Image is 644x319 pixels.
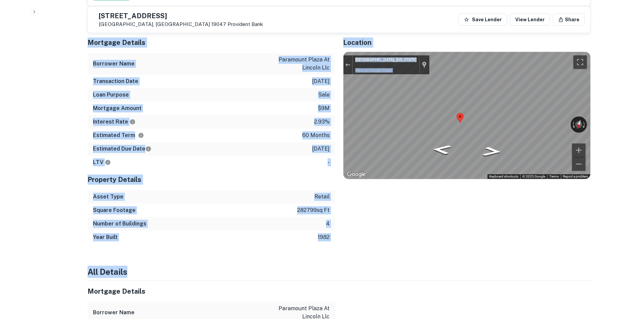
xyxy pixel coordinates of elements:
[93,104,142,112] h6: Mortgage Amount
[553,14,585,26] button: Share
[345,170,367,179] a: Open this area in Google Maps (opens a new window)
[269,56,330,72] p: paramount plaza at lincoln llc
[302,131,330,139] p: 60 months
[145,146,151,152] svg: Estimate is based on a standard schedule for this type of loan.
[522,175,545,178] span: © 2025 Google
[343,37,591,48] h5: Location
[573,116,585,133] button: Reset the view
[318,91,330,99] p: sale
[93,60,135,68] h6: Borrower Name
[93,118,136,126] h6: Interest Rate
[328,158,330,166] p: -
[129,119,136,125] svg: The interest rates displayed on the website are for informational purposes only and may be report...
[88,286,335,296] h5: Mortgage Details
[318,233,330,241] p: 1982
[422,61,427,69] a: Show location on map
[99,12,263,19] h5: [STREET_ADDRESS]
[99,21,263,27] p: [GEOGRAPHIC_DATA], [GEOGRAPHIC_DATA] 19047
[93,220,146,228] h6: Number of Buildings
[345,170,367,179] img: Google
[93,233,118,241] h6: Year Built
[93,158,111,166] h6: LTV
[582,116,587,133] button: Rotate clockwise
[318,104,330,112] p: $9m
[573,55,587,69] button: Toggle fullscreen view
[355,57,416,63] div: [GEOGRAPHIC_DATA], [US_STATE]
[343,52,590,179] div: Street View
[343,60,352,70] button: Exit the Street View
[314,118,330,126] p: 2.93%
[549,175,559,178] a: Terms (opens in new tab)
[571,116,575,133] button: Rotate counterclockwise
[312,77,330,85] p: [DATE]
[326,220,330,228] p: 4
[138,132,144,138] svg: Term is based on a standard schedule for this type of loan.
[93,145,151,153] h6: Estimated Due Date
[489,174,518,179] button: Keyboard shortcuts
[88,37,335,48] h5: Mortgage Details
[93,193,123,201] h6: Asset Type
[474,145,510,159] path: Go West
[355,68,392,73] a: View on Google Maps
[297,206,330,214] p: 282799 sq ft
[343,52,590,179] div: Map
[88,175,335,185] h5: Property Details
[93,77,138,85] h6: Transaction Date
[93,309,135,317] h6: Borrower Name
[88,266,591,278] h4: All Details
[93,206,136,214] h6: Square Footage
[610,265,644,297] iframe: Chat Widget
[105,159,111,165] svg: LTVs displayed on the website are for informational purposes only and may be reported incorrectly...
[510,14,550,26] a: View Lender
[228,21,263,27] a: Provident Bank
[424,143,459,157] path: Go East
[93,91,129,99] h6: Loan Purpose
[563,175,588,178] a: Report a problem
[314,193,330,201] p: retail
[572,143,586,157] button: Zoom in
[572,157,586,171] button: Zoom out
[312,145,330,153] p: [DATE]
[93,131,144,139] h6: Estimated Term
[458,14,507,26] button: Save Lender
